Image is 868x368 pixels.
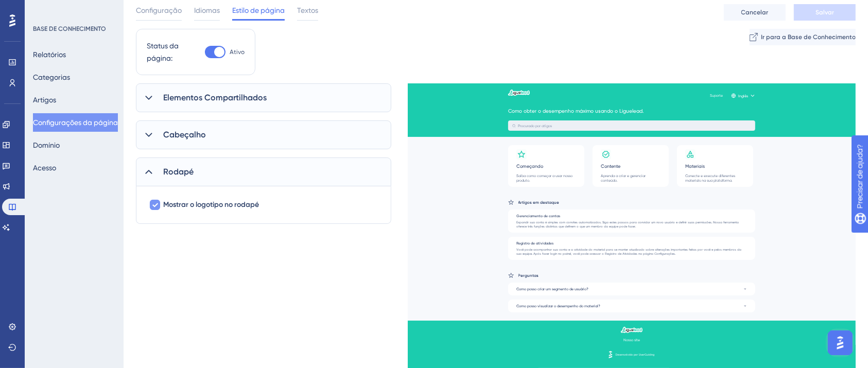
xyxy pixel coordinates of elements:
iframe: Iniciador do Assistente de IA do UserGuiding [825,327,856,358]
button: Salvar [794,4,856,21]
font: Relatórios [33,50,66,59]
font: Salvar [815,9,834,16]
font: BASE DE CONHECIMENTO [33,25,106,32]
font: Rodapé [163,167,194,177]
button: Cancelar [724,4,786,21]
button: Ir para a Base de Conhecimento [750,29,856,45]
font: Elementos Compartilhados [163,93,267,102]
button: Acesso [33,159,56,177]
button: Categorias [33,68,70,86]
button: Domínio [33,136,60,154]
font: Configuração [136,6,182,14]
font: Acesso [33,164,56,172]
font: Status da página: [147,42,179,62]
font: Mostrar o logotipo no rodapé [163,200,259,209]
font: Textos [297,6,318,14]
font: Artigos [33,96,56,104]
font: Configurações da página [33,118,118,127]
font: Cancelar [741,9,769,16]
font: Idiomas [194,6,220,14]
font: Categorias [33,73,70,81]
font: Estilo de página [232,6,285,14]
font: Precisar de ajuda? [24,5,89,12]
font: Cabeçalho [163,130,206,139]
font: Domínio [33,141,60,149]
button: Configurações da página [33,113,118,132]
button: Artigos [33,91,56,109]
button: Relatórios [33,45,66,64]
font: Ir para a Base de Conhecimento [761,33,856,41]
font: Ativo [230,48,245,56]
